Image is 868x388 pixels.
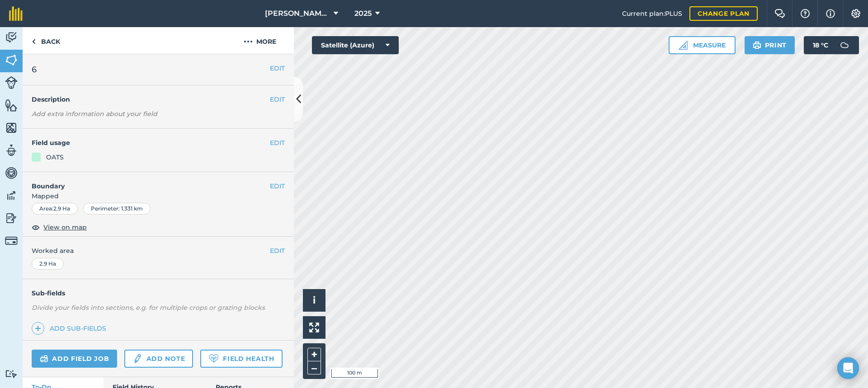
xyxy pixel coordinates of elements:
[244,36,253,47] img: svg+xml;base64,PHN2ZyB4bWxucz0iaHR0cDovL3d3dy53My5vcmcvMjAwMC9zdmciIHdpZHRoPSIyMCIgaGVpZ2h0PSIyNC...
[124,350,193,368] a: Add note
[32,63,37,76] span: 6
[270,246,285,256] button: EDIT
[826,8,835,19] img: svg+xml;base64,PHN2ZyB4bWxucz0iaHR0cDovL3d3dy53My5vcmcvMjAwMC9zdmciIHdpZHRoPSIxNyIgaGVpZ2h0PSIxNy...
[813,36,828,54] span: 18 ° C
[354,8,372,19] span: 2025
[689,6,758,21] a: Change plan
[309,323,319,332] img: Four arrows, one pointing top left, one top right, one bottom right and the last bottom left
[32,222,40,233] img: svg+xml;base64,PHN2ZyB4bWxucz0iaHR0cDovL3d3dy53My5vcmcvMjAwMC9zdmciIHdpZHRoPSIxOCIgaGVpZ2h0PSIyNC...
[32,304,265,312] em: Divide your fields into sections, e.g. for multiple crops or grazing blocks
[5,144,18,157] img: svg+xml;base64,PD94bWwgdmVyc2lvbj0iMS4wIiBlbmNvZGluZz0idXRmLTgiPz4KPCEtLSBHZW5lcmF0b3I6IEFkb2JlIE...
[669,36,736,54] button: Measure
[774,9,785,18] img: Two speech bubbles overlapping with the left bubble in the forefront
[313,295,316,306] span: i
[307,361,321,374] button: –
[5,121,18,135] img: svg+xml;base64,PHN2ZyB4bWxucz0iaHR0cDovL3d3dy53My5vcmcvMjAwMC9zdmciIHdpZHRoPSI1NiIgaGVpZ2h0PSI2MC...
[46,152,64,162] div: OATS
[270,63,285,73] button: EDIT
[9,6,23,21] img: fieldmargin Logo
[32,138,270,148] h4: Field usage
[23,27,69,54] a: Back
[32,258,64,270] div: 2.9 Ha
[5,53,18,67] img: svg+xml;base64,PHN2ZyB4bWxucz0iaHR0cDovL3d3dy53My5vcmcvMjAwMC9zdmciIHdpZHRoPSI1NiIgaGVpZ2h0PSI2MC...
[32,94,285,104] h4: Description
[307,348,321,361] button: +
[5,166,18,180] img: svg+xml;base64,PD94bWwgdmVyc2lvbj0iMS4wIiBlbmNvZGluZz0idXRmLTgiPz4KPCEtLSBHZW5lcmF0b3I6IEFkb2JlIE...
[312,36,399,54] button: Satellite (Azure)
[32,322,110,335] a: Add sub-fields
[40,353,48,364] img: svg+xml;base64,PD94bWwgdmVyc2lvbj0iMS4wIiBlbmNvZGluZz0idXRmLTgiPz4KPCEtLSBHZW5lcmF0b3I6IEFkb2JlIE...
[835,36,854,54] img: svg+xml;base64,PD94bWwgdmVyc2lvbj0iMS4wIiBlbmNvZGluZz0idXRmLTgiPz4KPCEtLSBHZW5lcmF0b3I6IEFkb2JlIE...
[43,222,87,232] span: View on map
[850,9,861,18] img: A cog icon
[804,36,859,54] button: 18 °C
[745,36,795,54] button: Print
[303,289,325,312] button: i
[265,8,330,19] span: [PERSON_NAME] FARMS
[5,211,18,225] img: svg+xml;base64,PD94bWwgdmVyc2lvbj0iMS4wIiBlbmNvZGluZz0idXRmLTgiPz4KPCEtLSBHZW5lcmF0b3I6IEFkb2JlIE...
[83,203,151,215] div: Perimeter : 1.331 km
[32,246,285,256] span: Worked area
[32,36,36,47] img: svg+xml;base64,PHN2ZyB4bWxucz0iaHR0cDovL3d3dy53My5vcmcvMjAwMC9zdmciIHdpZHRoPSI5IiBoZWlnaHQ9IjI0Ii...
[32,222,87,233] button: View on map
[200,350,282,368] a: Field Health
[679,41,688,50] img: Ruler icon
[622,9,682,19] span: Current plan : PLUS
[226,27,294,54] button: More
[270,94,285,104] button: EDIT
[5,98,18,112] img: svg+xml;base64,PHN2ZyB4bWxucz0iaHR0cDovL3d3dy53My5vcmcvMjAwMC9zdmciIHdpZHRoPSI1NiIgaGVpZ2h0PSI2MC...
[5,234,18,247] img: svg+xml;base64,PD94bWwgdmVyc2lvbj0iMS4wIiBlbmNvZGluZz0idXRmLTgiPz4KPCEtLSBHZW5lcmF0b3I6IEFkb2JlIE...
[800,9,811,18] img: A question mark icon
[5,31,18,44] img: svg+xml;base64,PD94bWwgdmVyc2lvbj0iMS4wIiBlbmNvZGluZz0idXRmLTgiPz4KPCEtLSBHZW5lcmF0b3I6IEFkb2JlIE...
[5,189,18,202] img: svg+xml;base64,PD94bWwgdmVyc2lvbj0iMS4wIiBlbmNvZGluZz0idXRmLTgiPz4KPCEtLSBHZW5lcmF0b3I6IEFkb2JlIE...
[270,138,285,148] button: EDIT
[23,172,270,191] h4: Boundary
[5,76,18,89] img: svg+xml;base64,PD94bWwgdmVyc2lvbj0iMS4wIiBlbmNvZGluZz0idXRmLTgiPz4KPCEtLSBHZW5lcmF0b3I6IEFkb2JlIE...
[35,323,41,334] img: svg+xml;base64,PHN2ZyB4bWxucz0iaHR0cDovL3d3dy53My5vcmcvMjAwMC9zdmciIHdpZHRoPSIxNCIgaGVpZ2h0PSIyNC...
[753,40,761,51] img: svg+xml;base64,PHN2ZyB4bWxucz0iaHR0cDovL3d3dy53My5vcmcvMjAwMC9zdmciIHdpZHRoPSIxOSIgaGVpZ2h0PSIyNC...
[32,110,157,118] em: Add extra information about your field
[32,350,117,368] a: Add field job
[32,203,78,215] div: Area : 2.9 Ha
[132,353,142,364] img: svg+xml;base64,PD94bWwgdmVyc2lvbj0iMS4wIiBlbmNvZGluZz0idXRmLTgiPz4KPCEtLSBHZW5lcmF0b3I6IEFkb2JlIE...
[5,369,18,378] img: svg+xml;base64,PD94bWwgdmVyc2lvbj0iMS4wIiBlbmNvZGluZz0idXRmLTgiPz4KPCEtLSBHZW5lcmF0b3I6IEFkb2JlIE...
[23,191,294,201] span: Mapped
[270,181,285,191] button: EDIT
[837,357,859,379] div: Open Intercom Messenger
[23,288,294,298] h4: Sub-fields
